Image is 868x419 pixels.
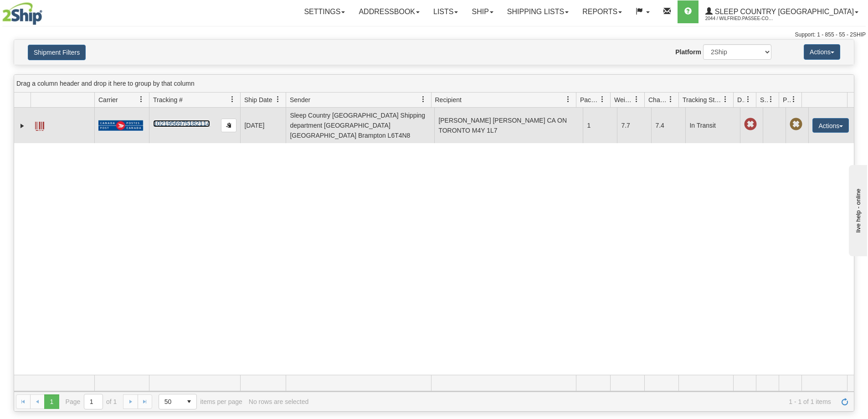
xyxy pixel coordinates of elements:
[98,95,118,104] span: Carrier
[685,108,740,143] td: In Transit
[740,92,756,107] a: Delivery Status filter column settings
[580,95,599,104] span: Packages
[744,118,757,131] span: Late
[225,92,240,107] a: Tracking # filter column settings
[426,0,465,23] a: Lists
[760,95,768,104] span: Shipment Issues
[663,92,678,107] a: Charge filter column settings
[595,92,610,107] a: Packages filter column settings
[240,108,286,143] td: [DATE]
[290,95,310,104] span: Sender
[221,119,236,132] button: Copy to clipboard
[683,95,722,104] span: Tracking Status
[28,45,86,60] button: Shipment Filters
[182,394,196,409] span: select
[786,92,801,107] a: Pickup Status filter column settings
[2,2,42,25] img: logo2044.jpg
[737,95,745,104] span: Delivery Status
[812,118,849,133] button: Actions
[416,92,431,107] a: Sender filter column settings
[66,394,117,409] span: Page of 1
[18,121,27,130] a: Expand
[249,398,309,405] div: No rows are selected
[84,394,103,409] input: Page 1
[804,44,840,60] button: Actions
[575,0,629,23] a: Reports
[705,14,774,23] span: 2044 / Wilfried.Passee-Coutrin
[837,394,852,409] a: Refresh
[153,120,210,127] a: 1021956975182114
[699,0,865,23] a: Sleep Country [GEOGRAPHIC_DATA] 2044 / Wilfried.Passee-Coutrin
[629,92,644,107] a: Weight filter column settings
[583,108,617,143] td: 1
[435,95,462,104] span: Recipient
[153,95,183,104] span: Tracking #
[434,108,583,143] td: [PERSON_NAME] [PERSON_NAME] CA ON TORONTO M4Y 1L7
[35,118,44,132] a: Label
[718,92,733,107] a: Tracking Status filter column settings
[134,92,149,107] a: Carrier filter column settings
[713,8,854,16] span: Sleep Country [GEOGRAPHIC_DATA]
[159,394,197,409] span: Page sizes drop down
[763,92,779,107] a: Shipment Issues filter column settings
[648,95,668,104] span: Charge
[651,108,685,143] td: 7.4
[2,31,866,39] div: Support: 1 - 855 - 55 - 2SHIP
[560,92,576,107] a: Recipient filter column settings
[159,394,242,409] span: items per page
[790,118,802,131] span: Pickup Not Assigned
[286,108,434,143] td: Sleep Country [GEOGRAPHIC_DATA] Shipping department [GEOGRAPHIC_DATA] [GEOGRAPHIC_DATA] Brampton ...
[614,95,633,104] span: Weight
[164,397,176,406] span: 50
[500,0,575,23] a: Shipping lists
[675,47,701,57] label: Platform
[465,0,500,23] a: Ship
[315,398,831,405] span: 1 - 1 of 1 items
[44,394,59,409] span: Page 1
[270,92,286,107] a: Ship Date filter column settings
[617,108,651,143] td: 7.7
[297,0,352,23] a: Settings
[98,120,143,131] img: 20 - Canada Post
[244,95,272,104] span: Ship Date
[352,0,426,23] a: Addressbook
[7,8,84,15] div: live help - online
[847,163,867,256] iframe: chat widget
[14,75,854,93] div: grid grouping header
[783,95,791,104] span: Pickup Status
